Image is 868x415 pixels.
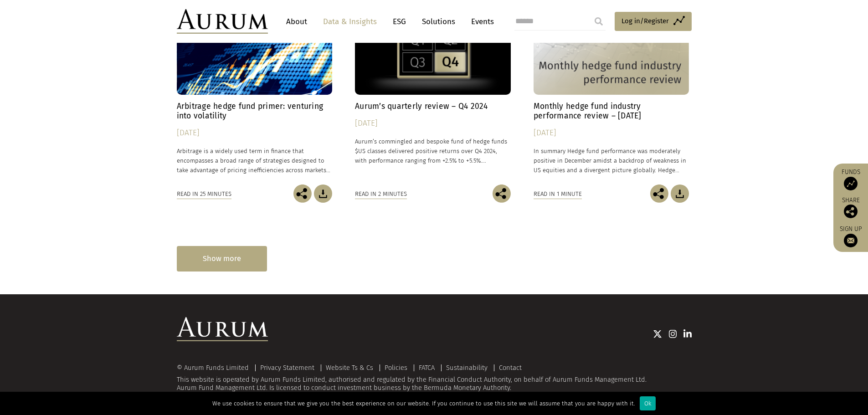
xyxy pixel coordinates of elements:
[534,189,582,199] div: Read in 1 minute
[671,184,689,203] img: Download Article
[844,205,858,218] img: Share this post
[669,329,677,338] img: Instagram icon
[493,184,511,203] img: Share this post
[653,329,662,338] img: Twitter icon
[838,225,863,247] a: Sign up
[446,364,488,372] a: Sustainability
[355,189,407,199] div: Read in 2 minutes
[326,364,373,372] a: Website Ts & Cs
[177,189,231,199] div: Read in 25 minutes
[177,146,333,175] p: Arbitrage is a widely used term in finance that encompasses a broad range of strategies designed ...
[177,102,333,121] h4: Arbitrage hedge fund primer: venturing into volatility
[177,364,253,371] div: © Aurum Funds Limited
[844,177,858,190] img: Access Funds
[650,184,668,203] img: Share this post
[177,364,692,392] div: This website is operated by Aurum Funds Limited, authorised and regulated by the Financial Conduc...
[355,117,511,130] div: [DATE]
[318,13,381,30] a: Data & Insights
[590,12,608,31] input: Submit
[385,364,407,372] a: Policies
[177,9,268,34] img: Aurum
[177,246,267,271] div: Show more
[282,13,312,30] a: About
[314,184,332,203] img: Download Article
[844,234,858,247] img: Sign up to our newsletter
[355,102,511,111] h4: Aurum’s quarterly review – Q4 2024
[534,146,689,175] p: In summary Hedge fund performance was moderately positive in December amidst a backdrop of weakne...
[534,127,689,139] div: [DATE]
[177,317,268,342] img: Aurum Logo
[260,364,314,372] a: Privacy Statement
[177,127,333,139] div: [DATE]
[467,13,494,30] a: Events
[838,168,863,190] a: Funds
[417,13,460,30] a: Solutions
[293,184,312,203] img: Share this post
[534,102,689,121] h4: Monthly hedge fund industry performance review – [DATE]
[355,137,511,165] p: Aurum’s commingled and bespoke fund of hedge funds $US classes delivered positive returns over Q4...
[683,329,692,338] img: Linkedin icon
[640,396,656,410] div: Ok
[388,13,411,30] a: ESG
[838,197,863,218] div: Share
[419,364,435,372] a: FATCA
[615,12,692,31] a: Log in/Register
[499,364,522,372] a: Contact
[621,15,669,26] span: Log in/Register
